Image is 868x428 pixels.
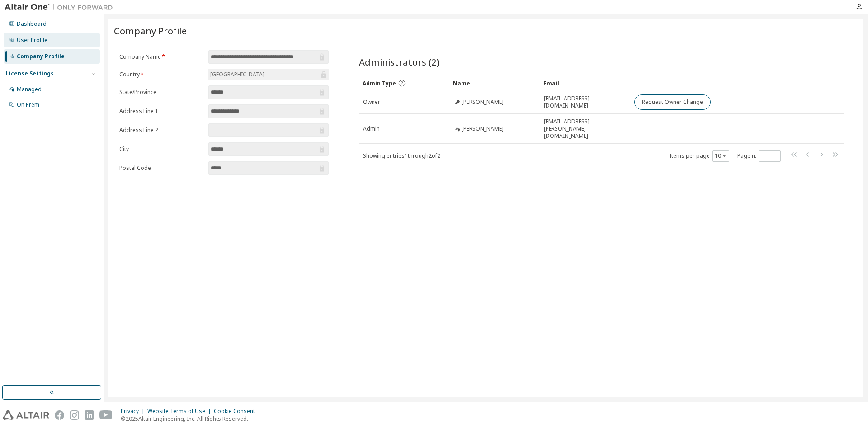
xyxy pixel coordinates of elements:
span: Showing entries 1 through 2 of 2 [363,152,440,160]
button: 10 [715,152,727,160]
span: [EMAIL_ADDRESS][DOMAIN_NAME] [544,95,626,109]
img: altair_logo.svg [3,410,49,420]
img: linkedin.svg [85,410,94,420]
div: License Settings [6,70,54,77]
div: [GEOGRAPHIC_DATA] [208,69,329,80]
div: Managed [17,86,42,93]
label: State/Province [119,89,203,96]
span: Items per page [670,150,729,162]
span: [EMAIL_ADDRESS][PERSON_NAME][DOMAIN_NAME] [544,118,626,140]
label: Company Name [119,53,203,61]
span: Owner [363,99,380,106]
div: Company Profile [17,53,65,60]
label: Country [119,71,203,78]
span: [PERSON_NAME] [462,125,504,132]
img: youtube.svg [99,410,113,420]
div: [GEOGRAPHIC_DATA] [209,70,266,80]
p: © 2025 Altair Engineering, Inc. All Rights Reserved. [121,415,260,423]
span: Company Profile [114,24,187,37]
label: Postal Code [119,165,203,172]
button: Request Owner Change [634,94,711,110]
div: Email [543,76,627,90]
span: [PERSON_NAME] [462,99,504,106]
div: On Prem [17,101,39,108]
div: Privacy [121,408,147,415]
label: Address Line 2 [119,127,203,134]
img: Altair One [5,3,118,12]
span: Page n. [737,150,781,162]
span: Admin [363,125,380,132]
img: instagram.svg [70,410,79,420]
label: City [119,146,203,153]
div: Cookie Consent [214,408,260,415]
div: Website Terms of Use [147,408,214,415]
img: facebook.svg [55,410,64,420]
div: Name [453,76,536,90]
span: Administrators (2) [359,56,439,68]
div: Dashboard [17,20,47,28]
span: Admin Type [363,80,396,87]
label: Address Line 1 [119,108,203,115]
div: User Profile [17,37,47,44]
